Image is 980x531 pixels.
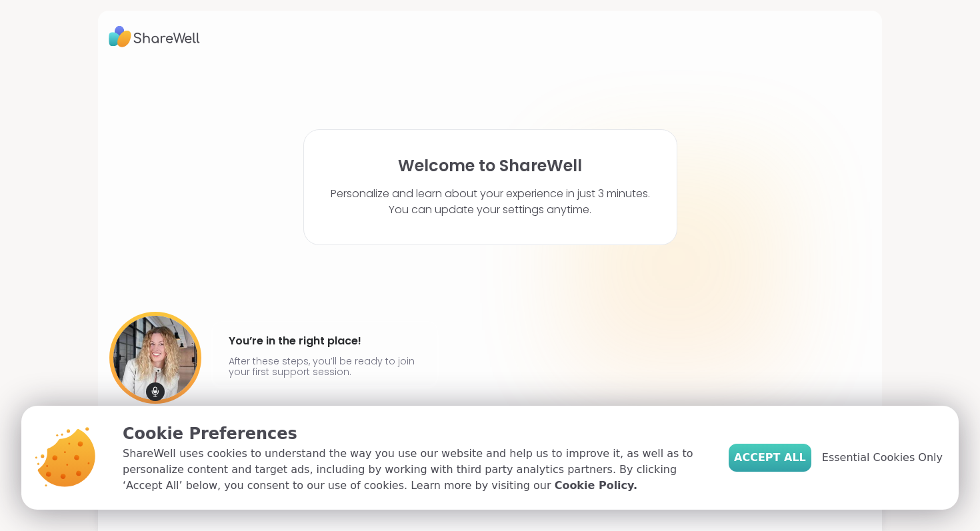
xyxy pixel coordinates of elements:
[229,330,421,352] h4: You’re in the right place!
[398,157,582,175] h1: Welcome to ShareWell
[729,444,811,472] button: Accept All
[555,478,637,494] a: Cookie Policy.
[109,21,200,52] img: ShareWell Logo
[229,356,421,377] p: After these steps, you’ll be ready to join your first support session.
[822,450,943,466] span: Essential Cookies Only
[123,422,707,446] p: Cookie Preferences
[146,382,165,401] img: mic icon
[734,450,806,466] span: Accept All
[331,186,650,218] p: Personalize and learn about your experience in just 3 minutes. You can update your settings anytime.
[123,446,707,494] p: ShareWell uses cookies to understand the way you use our website and help us to improve it, as we...
[109,312,201,404] img: User image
